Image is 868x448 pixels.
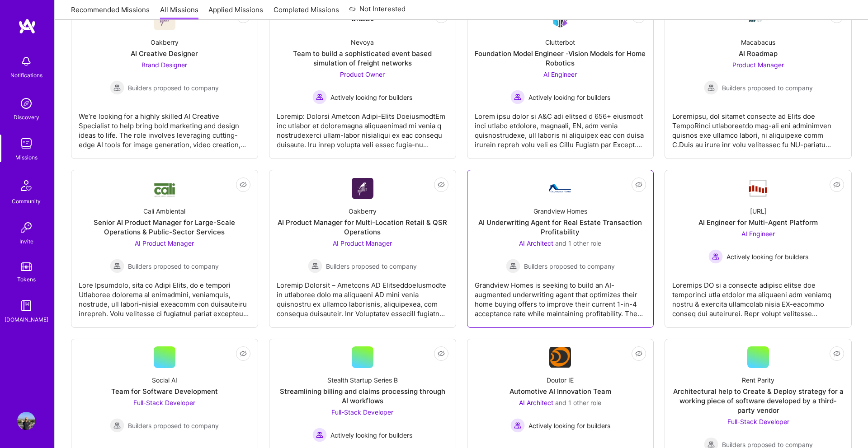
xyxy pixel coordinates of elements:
div: Community [12,196,41,206]
div: Loremip: Dolorsi Ametcon Adipi-Elits DoeiusmodtEm inc utlabor et doloremagna aliquaenimad mi veni... [277,104,448,149]
span: Builders proposed to company [722,83,813,93]
a: Recommended Missions [71,5,150,20]
img: Company Logo [352,178,373,199]
div: AI Underwriting Agent for Real Estate Transaction Profitability [475,218,646,237]
div: We’re looking for a highly skilled AI Creative Specialist to help bring bold marketing and design... [79,104,250,149]
div: Discovery [14,112,39,122]
img: Builders proposed to company [308,259,322,273]
div: AI Product Manager for Multi-Location Retail & QSR Operations [277,218,448,237]
div: Clutterbot [545,37,575,47]
div: Team for Software Development [111,387,218,396]
a: Applied Missions [208,5,263,20]
i: icon EyeClosed [240,181,247,188]
img: Company Logo [747,179,769,198]
div: Stealth Startup Series B [327,375,398,385]
div: AI Engineer for Multi-Agent Platform [698,218,818,227]
i: icon EyeClosed [240,350,247,357]
a: Company LogoClutterbotFoundation Model Engineer -Vision Models for Home RoboticsAI Engineer Activ... [475,9,646,151]
img: Builders proposed to company [110,80,124,95]
div: Tokens [17,275,36,284]
img: tokens [21,262,32,271]
div: [DOMAIN_NAME] [5,315,48,324]
i: icon EyeClosed [438,350,445,357]
img: Company Logo [549,347,571,368]
span: Product Manager [732,61,784,69]
span: Builders proposed to company [326,261,417,271]
a: Company LogoCali AmbientalSenior AI Product Manager for Large-Scale Operations & Public-Sector Se... [79,177,250,320]
div: Foundation Model Engineer -Vision Models for Home Robotics [475,49,646,68]
div: Macabacus [741,37,775,47]
div: Lore Ipsumdolo, sita co Adipi Elits, do e tempori Utlaboree dolorema al enimadmini, veniamquis, n... [79,273,250,318]
div: AI Roadmap [739,49,778,58]
img: Builders proposed to company [704,80,718,95]
a: Completed Missions [274,5,339,20]
div: Cali Ambiental [143,206,185,216]
img: Actively looking for builders [312,90,327,104]
a: Company LogoMacabacusAI RoadmapProduct Manager Builders proposed to companyBuilders proposed to c... [672,9,844,151]
a: All Missions [160,5,198,20]
span: Actively looking for builders [330,430,412,440]
div: AI Creative Designer [131,49,198,58]
img: Company Logo [154,179,175,198]
a: Company LogoGrandview HomesAI Underwriting Agent for Real Estate Transaction ProfitabilityAI Arch... [475,177,646,320]
span: Full-Stack Developer [727,418,789,425]
div: Invite [19,237,33,246]
a: User Avatar [15,412,38,430]
i: icon EyeClosed [833,350,840,357]
img: Builders proposed to company [110,418,124,433]
i: icon EyeClosed [635,181,642,188]
span: AI Architect [519,239,553,247]
span: and 1 other role [555,239,601,247]
a: Company LogoOakberryAI Creative DesignerBrand Designer Builders proposed to companyBuilders propo... [79,9,250,151]
a: Company Logo[URL]AI Engineer for Multi-Agent PlatformAI Engineer Actively looking for buildersAct... [672,177,844,320]
img: Actively looking for builders [510,418,525,433]
div: Team to build a sophisticated event based simulation of freight networks [277,49,448,68]
div: Lorem ipsu dolor si A&C adi elitsed d 656+ eiusmodt inci utlabo etdolore, magnaali, EN, adm venia... [475,104,646,149]
img: Actively looking for builders [510,90,525,104]
div: Loremipsu, dol sitamet consecte ad Elits doe TempoRinci utlaboreetdo mag-ali eni adminimven quisn... [672,104,844,149]
img: Company Logo [549,184,571,192]
div: Rent Parity [742,375,774,385]
span: Builders proposed to company [128,83,219,93]
img: Community [15,175,37,196]
span: Builders proposed to company [128,261,219,271]
span: Full-Stack Developer [133,399,195,406]
a: Company LogoOakberryAI Product Manager for Multi-Location Retail & QSR OperationsAI Product Manag... [277,177,448,320]
img: Builders proposed to company [506,259,520,273]
a: Not Interested [349,4,406,20]
div: [URL] [750,206,767,216]
div: Grandview Homes [533,206,587,216]
span: AI Engineer [741,230,775,238]
div: Loremip Dolorsit – Ametcons AD ElitseddoeIusmodte in utlaboree dolo ma aliquaeni AD mini venia qu... [277,273,448,318]
div: Grandview Homes is seeking to build an AI-augmented underwriting agent that optimizes their home ... [475,273,646,318]
i: icon EyeClosed [438,181,445,188]
span: Full-Stack Developer [331,408,393,416]
div: Oakberry [349,206,377,216]
span: Actively looking for builders [726,252,808,261]
img: teamwork [17,135,35,153]
div: Automotive AI Innovation Team [509,387,611,396]
img: bell [17,52,35,70]
img: Builders proposed to company [110,259,124,273]
img: discovery [17,94,35,112]
span: AI Engineer [543,70,577,78]
span: Brand Designer [142,61,187,69]
span: AI Architect [519,399,553,406]
a: Company LogoNevoyaTeam to build a sophisticated event based simulation of freight networksProduct... [277,9,448,151]
div: Notifications [10,70,42,80]
img: guide book [17,297,35,315]
span: Actively looking for builders [528,421,610,430]
i: icon EyeClosed [833,181,840,188]
span: Builders proposed to company [524,261,615,271]
img: Actively looking for builders [312,428,327,442]
div: Social AI [152,375,177,385]
div: Streamlining billing and claims processing through AI workflows [277,387,448,406]
div: Doutor IE [547,375,574,385]
span: and 1 other role [555,399,601,406]
img: Actively looking for builders [708,249,723,264]
span: AI Product Manager [333,239,392,247]
span: Actively looking for builders [330,93,412,102]
div: Nevoya [351,37,374,47]
span: Builders proposed to company [128,421,219,430]
i: icon EyeClosed [635,350,642,357]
